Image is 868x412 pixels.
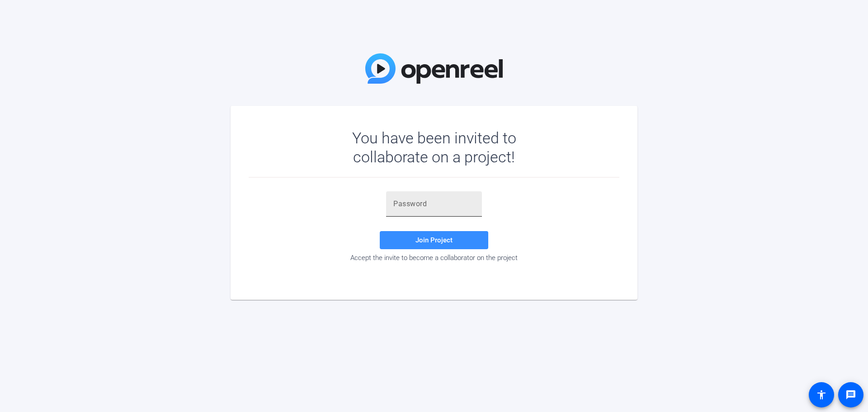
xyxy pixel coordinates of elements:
mat-icon: accessibility [816,389,827,400]
img: OpenReel Logo [365,53,503,84]
div: You have been invited to collaborate on a project! [326,128,542,166]
button: Join Project [380,231,488,249]
span: Join Project [415,236,453,244]
div: Accept the invite to become a collaborator on the project [249,254,619,262]
mat-icon: message [845,389,856,400]
input: Password [393,199,475,209]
